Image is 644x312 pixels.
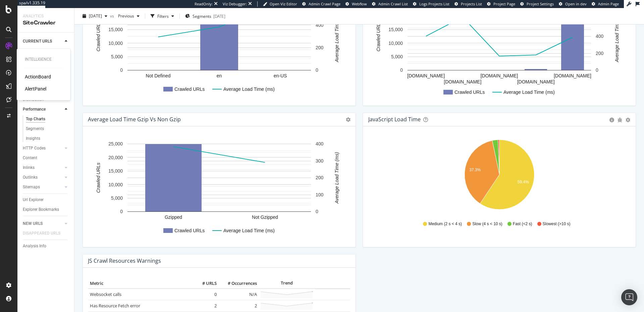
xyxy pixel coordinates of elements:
th: Metric [88,278,192,289]
span: Slowest (>10 s) [543,221,571,227]
text: 15,000 [108,27,123,32]
span: Admin Page [598,1,619,6]
span: Fast (<2 s) [513,221,532,227]
span: Open in dev [565,1,587,6]
text: Crawled URLs [174,86,205,92]
text: en [217,73,222,78]
div: Open Intercom Messenger [621,289,637,305]
a: HTTP Codes [23,145,63,152]
span: Admin Crawl List [378,1,408,6]
a: DISAPPEARED URLS [23,230,67,237]
div: Segments [26,125,44,132]
div: circle-info [609,118,614,122]
span: Project Page [493,1,515,6]
a: Top Charts [26,116,69,123]
text: 0 [120,209,123,214]
a: Outlinks [23,174,63,181]
div: SiteCrawler [23,19,69,27]
text: 25,000 [108,141,123,146]
text: 100 [316,192,324,197]
a: Performance [23,106,63,113]
text: 200 [316,175,324,180]
div: ActionBoard [25,73,51,80]
text: 400 [596,34,604,39]
span: Previous [115,13,134,19]
a: Url Explorer [23,196,69,203]
text: 0 [316,209,318,214]
text: 10,000 [388,41,403,46]
div: Intelligence [25,57,62,62]
text: 59.4% [518,180,529,184]
td: N/A [218,289,259,300]
a: Project Page [487,1,515,7]
text: 200 [596,51,604,56]
div: Analysis Info [23,243,46,250]
a: Websocket calls [90,291,121,297]
text: 15,000 [108,168,123,174]
div: DISAPPEARED URLS [23,230,60,237]
div: Performance [23,106,46,113]
a: Analysis Info [23,243,69,250]
svg: A chart. [368,137,631,215]
div: Inlinks [23,164,35,171]
span: Projects List [461,1,482,6]
a: Explorer Bookmarks [23,206,69,213]
text: 0 [400,67,403,73]
a: AlertPanel [25,85,46,92]
text: 10,000 [108,41,123,46]
div: Filters [157,13,169,19]
a: Sitemaps [23,184,63,191]
text: [DOMAIN_NAME] [554,73,591,78]
span: Slow (4 s < 10 s) [472,221,502,227]
button: [DATE] [80,11,110,21]
h4: JS Crawl Resources Warnings [88,256,161,265]
text: Average Load Time (ms) [334,152,339,204]
div: Insights [26,135,40,142]
span: Logs Projects List [419,1,449,6]
text: [DOMAIN_NAME] [444,79,481,84]
a: Overview [23,48,69,55]
a: Project Settings [520,1,554,7]
text: [DOMAIN_NAME] [407,73,445,78]
text: en-US [274,73,287,78]
h4: Average Load Time Gzip vs Non Gzip [88,115,181,124]
text: Not Gzipped [252,214,278,220]
text: 5,000 [111,54,123,59]
text: 0 [316,67,318,73]
text: Crawled URLs [174,228,205,233]
text: 0 [120,67,123,73]
a: Admin Page [592,1,619,7]
div: Analytics [23,13,69,19]
span: Segments [193,13,211,19]
text: Crawled URLs [454,89,485,95]
button: Filters [148,11,177,21]
text: Crawled URLs [96,21,101,51]
span: Open Viz Editor [270,1,297,6]
text: Not Defined [146,73,171,78]
div: Sitemaps [23,184,40,191]
div: NEW URLS [23,220,43,227]
td: 2 [192,300,218,311]
text: Average Load Time (ms) [614,11,620,63]
span: 2025 Aug. 8th [89,13,102,19]
div: bug [618,118,622,122]
a: Projects List [454,1,482,7]
div: Content [23,154,37,162]
text: Crawled URLs [96,163,101,193]
th: Trend [259,278,315,289]
text: 37.3% [469,168,481,172]
a: CURRENT URLS [23,38,63,45]
text: Average Load Time (ms) [223,86,275,92]
text: [DOMAIN_NAME] [517,79,555,84]
text: 5,000 [111,195,123,201]
div: HTTP Codes [23,145,46,152]
a: Open Viz Editor [263,1,297,7]
div: JavaScript Load Time [368,116,421,123]
a: Has Resource Fetch error [90,303,140,309]
text: Gzipped [165,214,182,220]
text: 20,000 [108,155,123,160]
span: Medium (2 s < 4 s) [428,221,462,227]
th: # URLS [192,278,218,289]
